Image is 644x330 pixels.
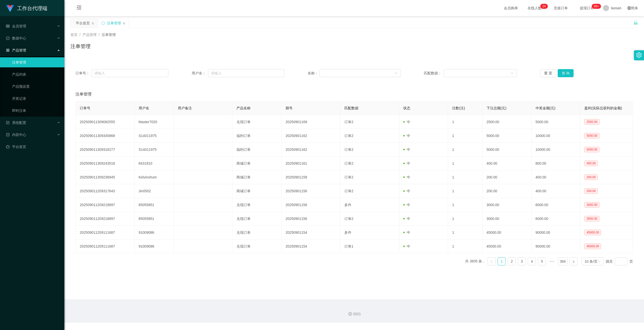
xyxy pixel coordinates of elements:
td: 6000.00 [532,212,581,226]
li: 1 [498,257,506,265]
td: 202509011209317643 [76,184,135,198]
span: 注数(注) [452,106,465,110]
sup: 24 [540,4,548,9]
button: 重 置 [540,69,556,77]
li: 2 [508,257,516,265]
td: 20250901156 [281,198,340,212]
i: 图标: close [91,22,94,25]
span: 5000.00 [584,147,599,152]
td: 202509011209111687 [76,226,135,240]
span: 产品管理 [6,48,26,52]
span: 订单2 [344,175,353,179]
span: 多件 [344,230,351,234]
td: 1 [448,170,482,184]
td: 85055851 [135,198,174,212]
span: 会员管理 [6,24,26,28]
td: 1 [448,157,482,170]
td: 5000.00 [482,143,532,157]
span: 中奖金额(元) [536,106,555,110]
span: 订单号 [80,106,90,110]
td: 400.00 [532,184,581,198]
a: 384 [558,258,567,265]
span: 3000.00 [584,202,599,208]
i: 图标: check-circle-o [6,36,10,40]
span: 3000.00 [584,216,599,221]
span: 名称： [308,71,319,76]
li: 下一页 [570,257,578,265]
td: 85055851 [135,212,174,226]
li: 4 [528,257,536,265]
span: 订单号： [75,71,91,76]
span: 产品名称 [236,106,251,110]
span: 用户备注 [178,106,192,110]
i: 图标: setting [636,52,642,58]
a: 3 [518,258,526,265]
i: 图标: profile [6,133,10,136]
td: 20250901154 [281,240,340,253]
span: 200.00 [584,174,598,180]
span: 订单2 [344,161,353,165]
td: 兑现订单 [232,115,281,129]
div: 2021 [68,311,640,317]
div: 10 条/页 [585,258,597,265]
td: 400.00 [532,170,581,184]
td: 商城订单 [232,184,281,198]
td: 1 [448,129,482,143]
a: 5 [538,258,546,265]
span: 中 [403,203,410,207]
div: 跳至 页 [606,257,633,265]
li: 共 3835 条， [465,257,486,265]
td: 兑现订单 [232,198,281,212]
a: 2 [508,258,515,265]
td: 1 [448,115,482,129]
td: 兑现订单 [232,226,281,240]
i: 图标: menu-fold [70,0,88,16]
p: 4 [544,4,546,9]
td: 20250901156 [281,184,340,198]
td: 1 [448,184,482,198]
span: 订单2 [344,148,353,152]
td: 200.00 [482,184,532,198]
td: 20250901162 [281,143,340,157]
a: 图标: dashboard平台首页 [6,142,60,152]
li: 384 [558,257,567,265]
td: 1 [448,226,482,240]
span: 订单1 [344,244,353,248]
td: 202509011309243518 [76,157,135,170]
span: 期号 [286,106,293,110]
td: 1 [448,198,482,212]
a: 开奖记录 [12,93,60,104]
span: 中 [403,161,410,165]
span: / [99,33,100,37]
td: 2500.00 [482,115,532,129]
td: 3000.00 [482,198,532,212]
td: 20250901161 [281,157,340,170]
td: 90000.00 [532,240,581,253]
span: 45000.00 [584,244,601,249]
td: Jin0502 [135,184,174,198]
span: 匹配数据： [424,71,444,76]
td: 400.00 [482,157,532,170]
span: 充值订单 [551,6,570,10]
td: 10000.00 [532,129,581,143]
span: 中 [403,244,410,248]
td: 20250901156 [281,212,340,226]
td: 202509011209111687 [76,240,135,253]
td: 45000.00 [482,240,532,253]
div: 注单管理 [107,18,121,28]
span: 200.00 [584,188,598,194]
span: 在线人数 [525,6,544,10]
span: 中 [403,148,410,152]
td: 10000.00 [532,143,581,157]
td: 商城订单 [232,170,281,184]
span: 中 [403,175,410,179]
span: 订单2 [344,217,353,221]
i: 图标: down [511,72,514,75]
a: 注单管理 [12,57,60,67]
td: 8431810 [135,157,174,170]
span: 中 [403,230,410,234]
td: 20250901154 [281,226,340,240]
td: 200.00 [482,170,532,184]
td: 90000.00 [532,226,581,240]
